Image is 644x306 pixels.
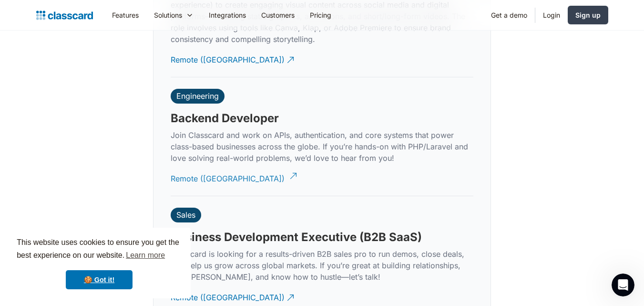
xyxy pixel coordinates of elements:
a: Features [104,4,146,26]
div: Sign up [575,10,601,20]
div: Sales [176,210,195,220]
div: Remote ([GEOGRAPHIC_DATA]) [171,47,285,65]
a: learn more about cookies [124,248,166,263]
a: Pricing [302,4,339,26]
div: Solutions [154,10,182,20]
div: cookieconsent [8,228,191,298]
a: Login [535,4,568,26]
a: Sign up [568,6,608,24]
a: Get a demo [483,4,535,26]
div: Engineering [176,91,219,101]
p: Classcard is looking for a results-driven B2B sales pro to run demos, close deals, and help us gr... [171,248,473,283]
h3: Business Development Executive (B2B SaaS) [171,230,422,244]
a: home [36,9,93,22]
a: dismiss cookie message [66,270,133,289]
p: Join Classcard and work on APIs, authentication, and core systems that power class-based business... [171,129,473,164]
a: Remote ([GEOGRAPHIC_DATA]) [171,166,296,192]
h3: Backend Developer [171,111,279,126]
iframe: Intercom live chat [612,274,634,296]
span: This website uses cookies to ensure you get the best experience on our website. [17,237,182,263]
a: Integrations [201,4,254,26]
div: Remote ([GEOGRAPHIC_DATA]) [171,285,285,303]
a: Customers [254,4,302,26]
div: Solutions [146,4,201,26]
div: Remote ([GEOGRAPHIC_DATA]) [171,166,285,184]
a: Remote ([GEOGRAPHIC_DATA]) [171,47,296,73]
